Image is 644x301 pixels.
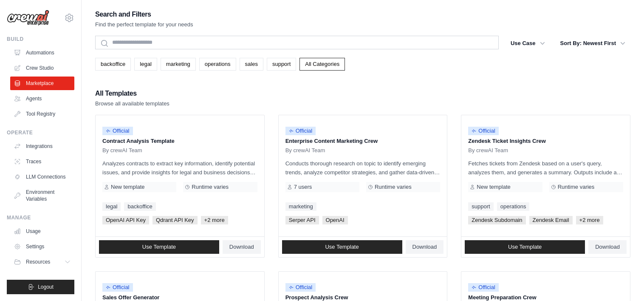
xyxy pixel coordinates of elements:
a: Usage [10,224,74,238]
span: Official [285,127,316,135]
span: OpenAI API Key [102,216,149,224]
a: backoffice [124,202,155,211]
p: Conducts thorough research on topic to identify emerging trends, analyze competitor strategies, a... [285,159,441,177]
p: Browse all available templates [95,99,169,108]
span: Official [285,283,316,292]
span: By crewAI Team [102,147,142,154]
span: Download [229,244,254,250]
h2: All Templates [95,88,169,99]
span: +2 more [576,216,603,224]
span: Official [102,127,133,135]
span: +2 more [201,216,228,224]
a: Agents [10,92,74,105]
a: support [468,202,493,211]
a: legal [134,58,157,71]
a: operations [199,58,236,71]
div: Build [7,36,74,43]
a: Tool Registry [10,107,74,121]
a: LLM Connections [10,170,74,184]
a: Download [223,240,261,254]
a: Settings [10,240,74,253]
span: Zendesk Email [529,216,573,224]
button: Sort By: Newest First [555,36,630,51]
button: Logout [7,280,74,294]
a: Download [588,240,627,254]
span: Use Template [142,244,176,250]
p: Find the perfect template for your needs [95,20,193,29]
img: Logo [7,10,49,26]
span: Zendesk Subdomain [468,216,525,224]
span: New template [111,184,144,190]
span: Use Template [325,244,359,250]
span: OpenAI [322,216,348,224]
span: Official [468,127,499,135]
span: 7 users [294,184,312,190]
a: support [267,58,296,71]
p: Contract Analysis Template [102,137,257,145]
button: Use Case [506,36,550,51]
a: Integrations [10,139,74,153]
span: Runtime varies [558,184,595,190]
a: Download [406,240,444,254]
span: Qdrant API Key [153,216,198,224]
a: Environment Variables [10,185,74,206]
a: Traces [10,155,74,168]
span: Download [412,244,437,250]
h2: Search and Filters [95,9,193,20]
div: Manage [7,214,74,221]
a: marketing [161,58,196,71]
span: New template [477,184,510,190]
span: By crewAI Team [468,147,508,154]
p: Enterprise Content Marketing Crew [285,137,441,145]
a: operations [497,202,530,211]
a: Use Template [99,240,219,254]
div: Operate [7,129,74,136]
span: Use Template [508,244,542,250]
span: Runtime varies [192,184,229,190]
span: Download [595,244,620,250]
a: sales [240,58,263,71]
a: backoffice [95,58,131,71]
a: marketing [285,202,316,211]
a: Marketplace [10,77,74,90]
span: By crewAI Team [285,147,325,154]
p: Fetches tickets from Zendesk based on a user's query, analyzes them, and generates a summary. Out... [468,159,623,177]
p: Analyzes contracts to extract key information, identify potential issues, and provide insights fo... [102,159,257,177]
a: Crew Studio [10,61,74,75]
a: Use Template [282,240,402,254]
span: Resources [26,258,50,265]
a: Automations [10,46,74,60]
a: legal [102,202,121,211]
span: Logout [38,284,54,290]
a: Use Template [465,240,585,254]
a: All Categories [299,58,345,71]
button: Resources [10,255,74,269]
span: Serper API [285,216,319,224]
p: Zendesk Ticket Insights Crew [468,137,623,145]
span: Official [102,283,133,292]
span: Official [468,283,499,292]
span: Runtime varies [375,184,412,190]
